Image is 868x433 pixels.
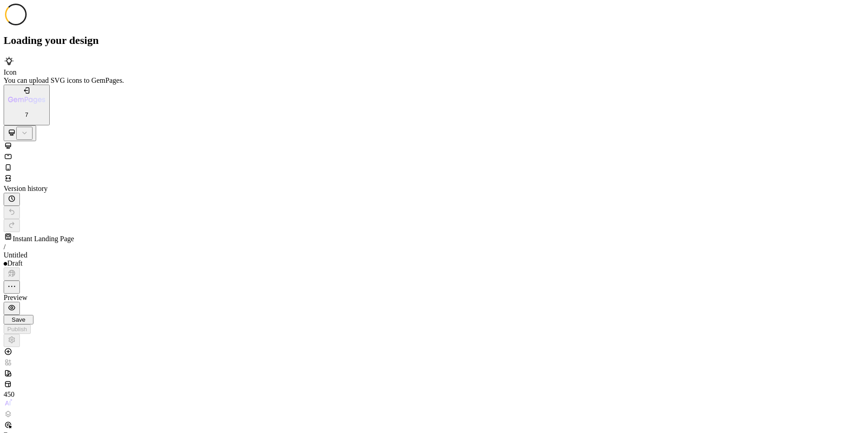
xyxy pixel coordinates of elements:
[4,85,50,126] button: 7
[4,76,864,85] div: You can upload SVG icons to GemPages.
[4,206,864,232] div: Undo/Redo
[4,390,22,399] div: 450
[13,235,74,243] span: Instant Landing Page
[4,185,864,193] div: Version history
[4,243,5,251] span: /
[7,326,27,333] div: Publish
[4,315,33,324] button: Save
[4,324,31,334] button: Publish
[4,68,864,76] div: Icon
[4,294,864,302] div: Preview
[12,316,25,323] span: Save
[7,259,23,267] span: Draft
[4,251,27,259] span: Untitled
[8,111,45,118] p: 7
[4,34,864,47] h2: Loading your design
